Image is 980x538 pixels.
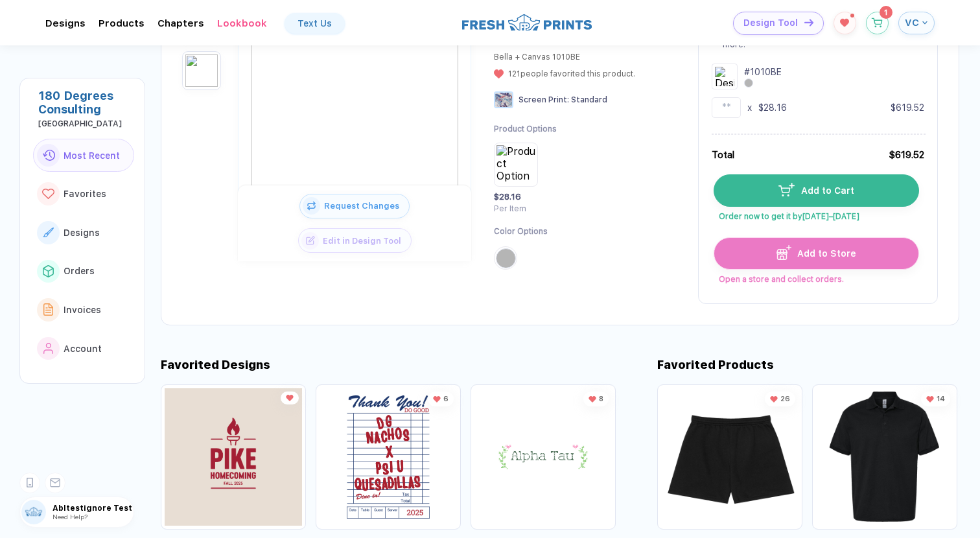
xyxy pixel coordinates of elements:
span: Orders [64,266,95,276]
img: user profile [21,500,46,524]
span: Design Tool [743,18,798,29]
div: 180 Degrees Consulting [38,89,134,116]
button: link to iconOrders [33,255,134,288]
img: 1759413966156wniqu_nt_back.png [185,54,218,87]
img: 58f3562e-1865-49f9-a059-47c567f7ec2e [816,388,953,526]
img: icon [804,19,813,26]
div: 8 [583,392,609,406]
span: VC [905,17,919,29]
img: Design Group Summary Cell [712,64,738,89]
button: link to iconAccount [33,332,134,366]
sup: 1 [850,14,854,18]
div: LookbookToggle dropdown menu chapters [217,18,267,29]
span: Designs [64,228,100,238]
span: Screen Print : [519,95,569,104]
div: $28.16 [758,101,787,114]
span: $28.16 [494,192,521,202]
span: Open a store and collect orders. [714,270,918,284]
span: Need Help? [52,513,87,520]
div: Lookbook [217,18,267,29]
div: Product Options [494,124,557,135]
img: link to icon [42,150,55,161]
img: link to icon [43,265,54,277]
div: Text Us [297,18,332,29]
span: 6 [443,395,449,403]
div: Favorited Designs [161,358,270,371]
img: icon [776,245,791,260]
span: Standard [571,95,607,104]
span: Add to Cart [795,185,854,196]
div: $619.52 [889,148,924,162]
button: Design Toolicon [733,12,824,35]
img: link to icon [43,343,54,355]
button: link to iconFavorites [33,177,134,211]
div: Favorited Products [657,358,774,371]
img: logo [462,12,592,32]
span: 26 [780,395,790,403]
a: Text Us [285,13,345,34]
img: 1759413966156iqnoa_nt_front.png [251,21,458,229]
div: x [747,101,752,114]
div: $619.52 [891,101,924,114]
button: iconRequest Changes [299,194,410,218]
img: 3ca48a71-abb5-40b7-a22d-da7277df8024 [661,388,799,526]
div: DesignsToggle dropdown menu [45,18,86,29]
img: icon [778,183,795,196]
button: iconAdd to Cart [714,174,919,207]
div: 6 [428,392,454,406]
div: 26 [765,392,795,406]
div: Color Options [494,226,557,237]
span: Order now to get it by [DATE]–[DATE] [714,207,918,221]
img: 0614783f-4db5-4c17-b8aa-fa701b9d30c7 [320,388,457,526]
div: ProductsToggle dropdown menu [99,18,145,29]
span: Abltestignore Test [52,504,134,513]
span: 8 [599,395,603,403]
span: Invoices [64,305,101,315]
button: VC [898,12,935,34]
span: Most Recent [64,150,120,161]
button: link to iconMost Recent [33,139,134,172]
button: link to iconInvoices [33,293,134,327]
button: iconAdd to Store [714,237,919,270]
div: Per Item [494,204,538,213]
img: link to icon [42,189,54,200]
div: ChaptersToggle dropdown menu chapters [157,18,204,29]
div: Adelphi University [38,119,134,128]
span: 1 [884,8,887,16]
img: link to icon [43,228,54,237]
img: link to icon [43,303,54,316]
img: b49ab7e4-0ba5-4fa7-8fa6-a2ca9ba3260c [165,388,302,526]
button: link to iconDesigns [33,216,134,250]
span: Bella + Canvas 1010BE [494,53,580,62]
img: Product Option [496,145,535,184]
img: 905d1b4f-ec60-4688-85b6-eaf8193f2203 [474,388,612,526]
span: Request Changes [320,201,409,211]
span: Account [64,344,102,354]
div: # 1010BE [744,65,782,78]
div: Total [712,148,734,162]
span: 14 [937,395,945,403]
span: 121 people favorited this product. [508,69,635,78]
img: Screen Print [494,91,513,108]
span: Favorites [64,189,106,199]
sup: 1 [880,6,892,19]
img: icon [303,197,320,215]
span: Add to Store [791,248,857,259]
div: 14 [921,392,950,406]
